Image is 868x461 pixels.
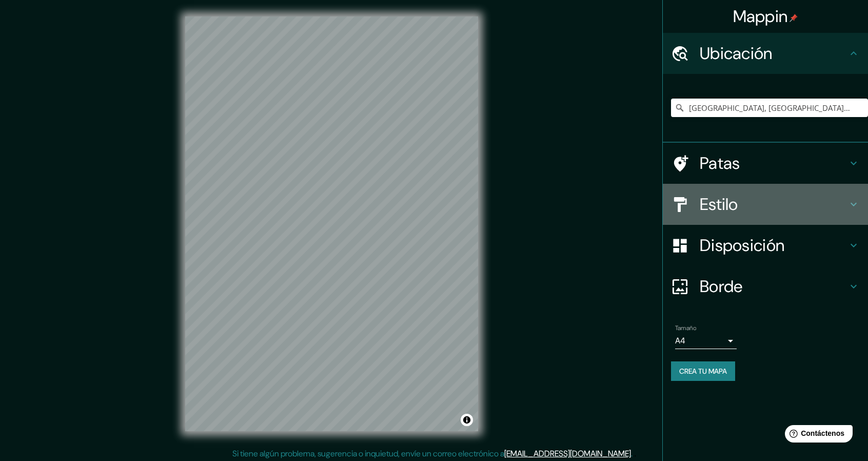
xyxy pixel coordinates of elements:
font: Si tiene algún problema, sugerencia o inquietud, envíe un correo electrónico a [232,448,504,459]
div: Estilo [663,184,868,225]
div: Ubicación [663,33,868,74]
font: . [634,448,636,459]
input: Elige tu ciudad o zona [671,99,868,117]
font: . [633,448,634,459]
iframe: Lanzador de widgets de ayuda [777,421,857,450]
button: Crea tu mapa [671,361,735,381]
font: . [631,448,633,459]
font: Disposición [700,235,784,256]
font: Estilo [700,194,738,215]
div: Disposición [663,225,868,266]
a: [EMAIL_ADDRESS][DOMAIN_NAME] [504,448,631,459]
font: Tamaño [675,324,696,332]
button: Activar o desactivar atribución [461,414,473,426]
font: Patas [700,152,740,174]
font: Crea tu mapa [679,367,727,376]
div: Borde [663,266,868,307]
font: Borde [700,276,743,297]
font: Ubicación [700,43,773,64]
font: A4 [675,335,685,346]
img: pin-icon.png [790,14,798,22]
canvas: Mapa [185,16,478,431]
font: Mappin [733,6,788,27]
div: Patas [663,143,868,184]
div: A4 [675,333,737,349]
